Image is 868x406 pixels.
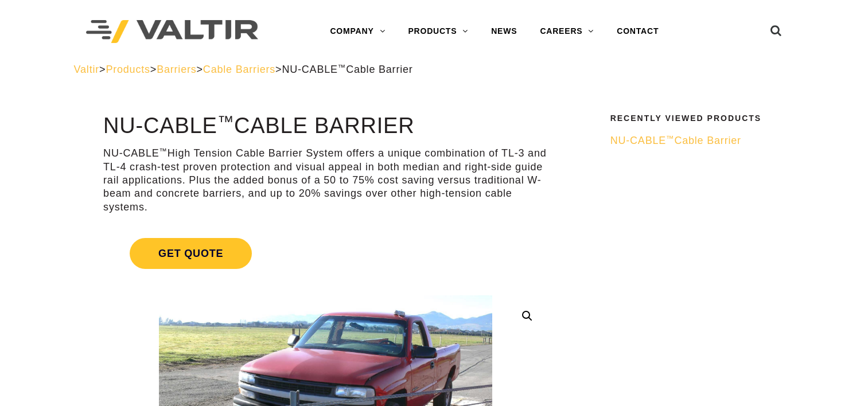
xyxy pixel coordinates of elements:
[396,20,480,43] a: PRODUCTS
[282,64,412,75] span: NU-CABLE Cable Barrier
[103,224,548,283] a: Get Quote
[203,64,275,75] a: Cable Barriers
[528,20,605,43] a: CAREERS
[217,112,234,131] sup: ™
[74,63,795,76] div: > > > >
[74,64,99,75] a: Valtir
[610,114,787,123] h2: Recently Viewed Products
[159,147,168,155] sup: ™
[666,134,674,143] sup: ™
[130,238,252,269] span: Get Quote
[106,64,150,75] a: Products
[605,20,670,43] a: CONTACT
[86,20,258,44] img: Valtir
[318,20,396,43] a: COMPANY
[610,134,787,147] a: NU-CABLE™Cable Barrier
[480,20,528,43] a: NEWS
[157,64,196,75] a: Barriers
[103,147,548,214] p: NU-CABLE High Tension Cable Barrier System offers a unique combination of TL-3 and TL-4 crash-tes...
[338,63,346,72] sup: ™
[103,114,548,138] h1: NU-CABLE Cable Barrier
[610,135,741,146] span: NU-CABLE Cable Barrier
